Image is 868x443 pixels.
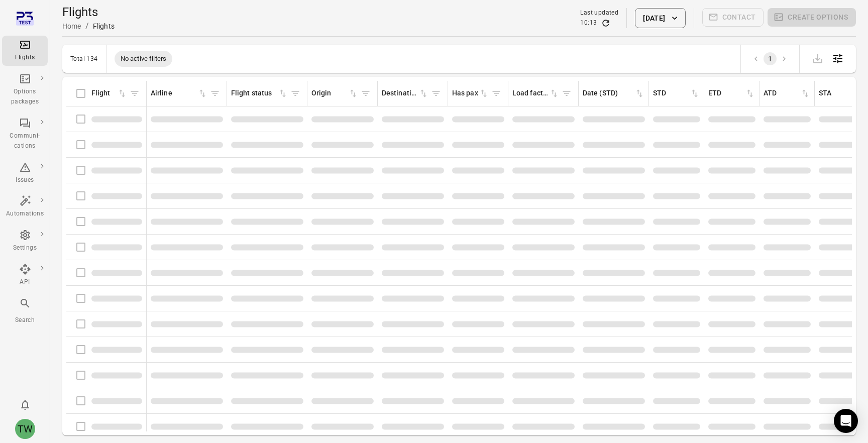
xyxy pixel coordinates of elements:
[70,55,98,62] div: Total 134
[6,243,44,253] div: Settings
[62,4,115,20] h1: Flights
[2,192,48,222] a: Automations
[91,88,127,99] div: Sort by flight in ascending order
[489,86,504,101] span: Filter by has pax
[764,52,777,65] button: page 1
[231,88,288,99] div: Sort by flight status in ascending order
[85,20,89,32] li: /
[559,86,574,101] span: Filter by load factor
[288,86,303,101] span: Filter by flight status
[819,88,865,99] div: Sort by STA in ascending order
[808,53,828,63] span: Please make a selection to export
[2,158,48,188] a: Issues
[6,53,44,63] div: Flights
[708,88,755,99] div: Sort by ETD in ascending order
[580,8,618,18] div: Last updated
[2,226,48,256] a: Settings
[62,20,115,32] nav: Breadcrumbs
[834,409,858,433] div: Open Intercom Messenger
[6,87,44,107] div: Options packages
[6,315,44,325] div: Search
[2,294,48,328] button: Search
[768,8,856,28] span: Please make a selection to create an option package
[358,86,373,101] span: Filter by origin
[151,88,207,99] div: Sort by airline in ascending order
[115,54,173,64] span: No active filters
[749,52,791,65] nav: pagination navigation
[6,277,44,287] div: API
[207,86,223,101] span: Filter by airline
[127,86,142,101] span: Filter by flight
[382,88,428,99] div: Sort by destination in ascending order
[11,415,39,443] button: Tony Wang
[6,175,44,185] div: Issues
[452,88,489,99] div: Sort by has pax in ascending order
[2,260,48,290] a: API
[2,114,48,154] a: Communi-cations
[6,131,44,151] div: Communi-cations
[583,88,644,99] div: Sort by date (STD) in ascending order
[635,8,685,28] button: [DATE]
[428,86,444,101] span: Filter by destination
[93,21,115,31] div: Flights
[653,88,700,99] div: Sort by STD in ascending order
[2,36,48,66] a: Flights
[311,88,358,99] div: Sort by origin in ascending order
[601,18,611,28] button: Refresh data
[764,88,810,99] div: Sort by ATD in ascending order
[828,49,848,69] button: Open table configuration
[6,209,44,219] div: Automations
[580,18,597,28] div: 10:13
[15,395,35,415] button: Notifications
[702,8,764,28] span: Please make a selection to create communications
[512,88,559,99] div: Sort by load factor in ascending order
[15,419,35,439] div: TW
[2,70,48,110] a: Options packages
[62,22,81,30] a: Home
